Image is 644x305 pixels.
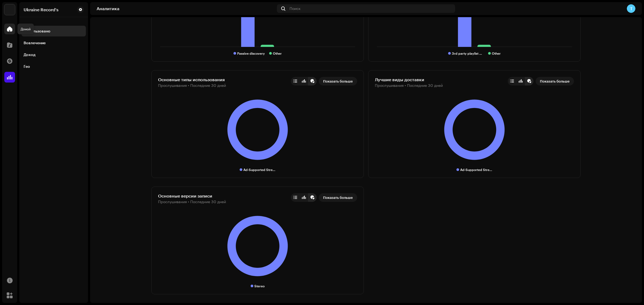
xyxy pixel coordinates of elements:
[24,64,30,69] div: Гео
[536,77,574,85] button: Показать больше
[158,200,187,204] span: Прослушивания
[319,193,357,202] button: Показать больше
[21,61,86,72] re-m-nav-item: Гео
[254,284,265,288] div: Stereo
[460,168,492,172] div: Ad-Supported Streaming
[405,83,406,88] span: •
[492,51,501,55] div: Other
[375,83,404,88] span: Прослушивания
[319,77,357,85] button: Показать больше
[190,200,226,204] span: Последние 30 дней
[188,200,189,204] span: •
[24,29,50,33] div: Использовано
[290,6,301,11] span: Поиск
[273,51,282,55] div: Other
[407,83,443,88] span: Последние 30 дней
[24,8,58,12] div: Ukraine Record's
[540,76,570,87] span: Показать больше
[323,192,353,203] span: Показать больше
[4,4,15,15] img: 4f352ab7-c6b2-4ec4-b97a-09ea22bd155f
[188,83,189,88] span: •
[21,26,86,36] re-m-nav-item: Использовано
[243,168,276,172] div: Ad-Supported Streams
[627,4,635,13] div: T
[158,83,187,88] span: Прослушивания
[237,51,265,55] div: Passive discovery
[158,193,226,199] div: Основные версии записи
[24,53,35,57] div: Доход
[21,49,86,60] re-m-nav-item: Доход
[158,77,226,82] div: Основные типы использования
[323,76,353,87] span: Показать больше
[97,6,275,11] div: Аналитика
[190,83,226,88] span: Последние 30 дней
[24,41,46,45] div: Вовлечение
[21,38,86,48] re-m-nav-item: Вовлечение
[375,77,443,82] div: Лучшие виды доставки
[452,51,484,55] div: 3rd party playlist with rightsholder tracks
